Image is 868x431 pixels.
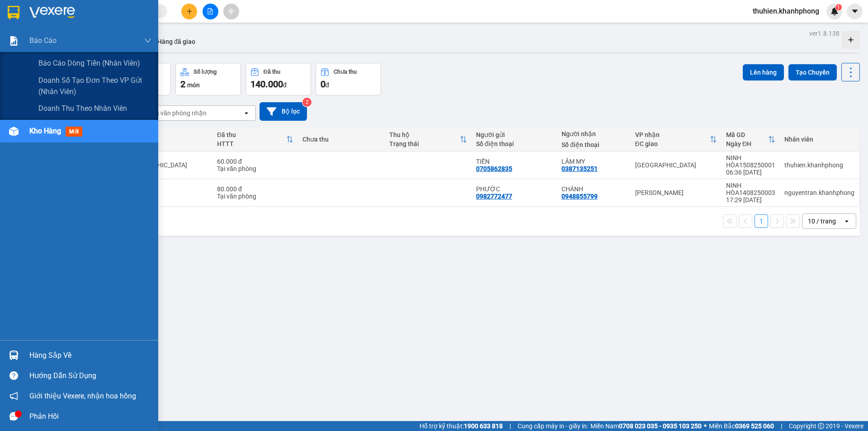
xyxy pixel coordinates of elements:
[843,218,850,225] svg: open
[755,214,768,228] button: 1
[809,28,840,38] div: ver 1.8.138
[722,128,780,152] th: Toggle SortBy
[193,69,217,75] div: Số lượng
[735,422,774,430] strong: 0369 525 060
[635,189,717,196] div: [PERSON_NAME]
[325,81,329,89] span: đ
[181,4,197,19] button: plus
[781,421,782,431] span: |
[29,410,151,423] div: Phản hồi
[302,98,311,107] sup: 2
[217,193,293,200] div: Tại văn phòng
[851,7,859,15] span: caret-down
[334,69,357,75] div: Chưa thu
[726,154,775,169] div: NINH HÒA1508250001
[212,128,298,152] th: Toggle SortBy
[9,36,19,46] img: solution-icon
[144,37,151,44] span: down
[217,131,286,138] div: Đã thu
[126,189,208,196] div: TIVI
[784,189,854,196] div: nguyentran.khanhphong
[561,141,626,148] div: Số điện thoại
[745,5,826,17] span: thuhien.khanhphong
[509,421,511,431] span: |
[808,217,836,226] div: 10 / trang
[126,131,208,138] div: Tên món
[316,63,381,95] button: Chưa thu0đ
[150,31,203,52] button: Hàng đã giao
[837,4,840,10] span: 1
[126,161,208,169] div: TX
[8,6,19,19] img: logo-vxr
[245,63,311,95] button: Đã thu140.000đ
[9,412,18,421] span: message
[126,140,208,147] div: Ghi chú
[144,109,207,118] div: Chọn văn phòng nhận
[476,140,552,147] div: Số điện thoại
[259,102,307,121] button: Bộ lọc
[842,31,860,49] div: Tạo kho hàng mới
[223,4,239,19] button: aim
[830,7,839,15] img: icon-new-feature
[561,158,626,165] div: LÂM MY
[709,421,774,431] span: Miền Bắc
[243,109,250,117] svg: open
[619,422,702,430] strong: 0708 023 035 - 0935 103 250
[635,140,710,147] div: ĐC giao
[203,4,218,19] button: file-add
[847,4,863,19] button: caret-down
[38,75,151,97] span: Doanh số tạo đơn theo VP gửi (nhân viên)
[321,79,325,90] span: 0
[561,193,598,200] div: 0948855799
[186,8,193,14] span: plus
[217,158,293,165] div: 60.000 đ
[389,131,460,138] div: Thu hộ
[743,64,784,81] button: Lên hàng
[561,165,598,172] div: 0387135251
[635,161,717,169] div: [GEOGRAPHIC_DATA]
[726,131,768,138] div: Mã GD
[207,8,213,14] span: file-add
[476,165,512,172] div: 0705862835
[29,127,61,135] span: Kho hàng
[264,69,280,75] div: Đã thu
[180,79,185,90] span: 2
[250,79,283,90] span: 140.000
[9,127,19,136] img: warehouse-icon
[29,349,151,362] div: Hàng sắp về
[302,136,380,143] div: Chưa thu
[9,392,18,400] span: notification
[389,140,460,147] div: Trạng thái
[561,130,626,137] div: Người nhận
[818,423,824,429] span: copyright
[29,369,151,383] div: Hướng dẫn sử dụng
[29,390,136,402] span: Giới thiệu Vexere, nhận hoa hồng
[635,131,710,138] div: VP nhận
[631,128,722,152] th: Toggle SortBy
[476,185,552,193] div: PHƯỚC
[704,424,707,428] span: ⚪️
[476,158,552,165] div: TIẾN
[561,185,626,193] div: CHÁNH
[476,193,512,200] div: 0982772477
[187,81,200,89] span: món
[726,182,775,196] div: NINH HÒA1408250003
[788,64,837,81] button: Tạo Chuyến
[784,161,854,169] div: thuhien.khanhphong
[726,169,775,176] div: 06:36 [DATE]
[175,63,241,95] button: Số lượng2món
[38,57,140,69] span: Báo cáo dòng tiền (nhân viên)
[784,136,854,143] div: Nhân viên
[217,165,293,172] div: Tại văn phòng
[385,128,472,152] th: Toggle SortBy
[29,35,57,46] span: Báo cáo
[590,421,702,431] span: Miền Nam
[476,131,552,138] div: Người gửi
[38,103,127,114] span: Doanh thu theo nhân viên
[464,422,503,430] strong: 1900 633 818
[726,140,768,147] div: Ngày ĐH
[726,196,775,204] div: 17:29 [DATE]
[518,421,588,431] span: Cung cấp máy in - giấy in:
[283,81,287,89] span: đ
[217,140,286,147] div: HTTT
